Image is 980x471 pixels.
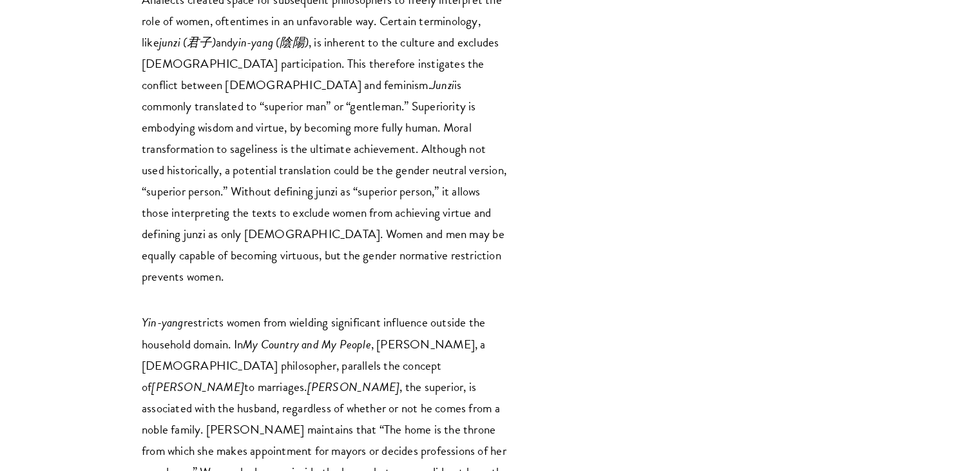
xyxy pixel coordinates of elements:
[243,335,371,354] em: My Country and My People
[307,377,400,396] em: [PERSON_NAME]
[159,33,216,52] em: junzi (君子)
[151,377,244,396] em: [PERSON_NAME]
[233,33,309,52] em: yin-yang (陰陽)
[431,75,454,94] em: Junzi
[142,313,184,332] em: Yin-yang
